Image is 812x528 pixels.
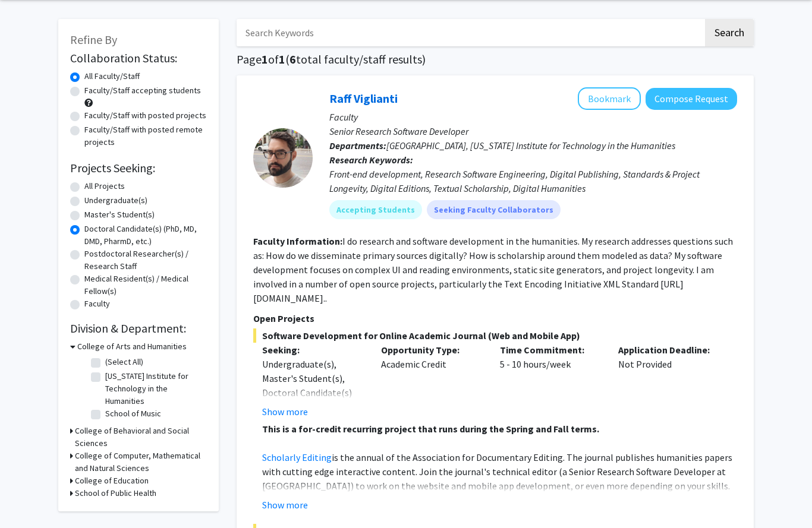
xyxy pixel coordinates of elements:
[75,450,207,475] h3: College of Computer, Mathematical and Natural Sciences
[262,451,332,463] a: Scholarly Editing
[84,223,207,248] label: Doctoral Candidate(s) (PhD, MD, DMD, PharmD, etc.)
[329,167,737,195] div: Front-end development, Research Software Engineering, Digital Publishing, Standards & Project Lon...
[262,404,308,419] button: Show more
[70,32,117,47] span: Refine By
[253,235,733,304] fg-read-more: I do research and software development in the humanities. My research addresses questions such as...
[262,52,268,67] span: 1
[427,200,561,219] mat-chip: Seeking Faculty Collaborators
[84,273,207,298] label: Medical Resident(s) / Medical Fellow(s)
[329,91,398,106] a: Raff Viglianti
[329,124,737,138] p: Senior Research Software Developer
[84,180,125,192] label: All Projects
[70,51,207,65] h2: Collaboration Status:
[578,87,641,110] button: Add Raff Viglianti to Bookmarks
[262,343,363,357] p: Seeking:
[329,154,413,166] b: Research Keywords:
[70,161,207,175] h2: Projects Seeking:
[372,343,491,419] div: Academic Credit
[84,124,207,148] label: Faculty/Staff with posted remote projects
[705,19,754,46] button: Search
[262,357,363,428] div: Undergraduate(s), Master's Student(s), Doctoral Candidate(s) (PhD, MD, DMD, PharmD, etc.)
[75,475,149,487] h3: College of Education
[262,498,308,512] button: Show more
[75,425,207,450] h3: College of Behavioral and Social Sciences
[75,487,156,499] h3: School of Public Health
[84,109,206,122] label: Faculty/Staff with posted projects
[253,311,737,325] p: Open Projects
[279,52,285,67] span: 1
[105,356,143,368] label: (Select All)
[262,423,599,435] strong: This is a for-credit recurring project that runs during the Spring and Fall terms.
[84,84,201,97] label: Faculty/Staff accepting students
[77,340,187,353] h3: College of Arts and Humanities
[646,88,737,110] button: Compose Request to Raff Viglianti
[84,70,140,83] label: All Faculty/Staff
[289,52,296,67] span: 6
[105,407,161,420] label: School of Music
[500,343,601,357] p: Time Commitment:
[237,19,703,46] input: Search Keywords
[84,194,147,207] label: Undergraduate(s)
[84,208,155,221] label: Master's Student(s)
[9,475,51,519] iframe: Chat
[491,343,610,419] div: 5 - 10 hours/week
[329,200,422,219] mat-chip: Accepting Students
[253,235,342,247] b: Faculty Information:
[609,343,728,419] div: Not Provided
[253,328,737,343] span: Software Development for Online Academic Journal (Web and Mobile App)
[329,110,737,124] p: Faculty
[105,370,204,407] label: [US_STATE] Institute for Technology in the Humanities
[237,52,754,67] h1: Page of ( total faculty/staff results)
[70,321,207,336] h2: Division & Department:
[84,248,207,273] label: Postdoctoral Researcher(s) / Research Staff
[618,343,719,357] p: Application Deadline:
[381,343,482,357] p: Opportunity Type:
[386,140,675,151] span: [GEOGRAPHIC_DATA], [US_STATE] Institute for Technology in the Humanities
[329,140,386,151] b: Departments:
[84,298,110,310] label: Faculty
